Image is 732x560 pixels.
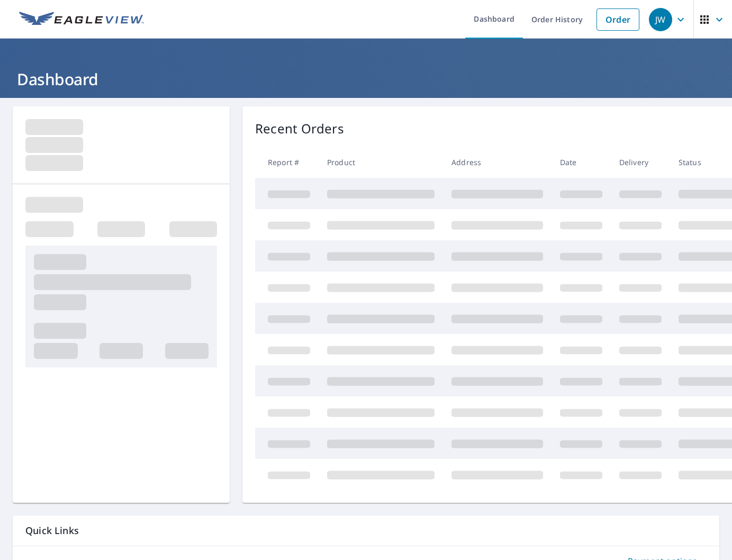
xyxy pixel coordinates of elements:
a: Order [597,8,639,31]
p: Recent Orders [255,119,344,138]
p: Quick Links [25,524,707,537]
th: Date [552,147,611,178]
h1: Dashboard [13,68,719,90]
img: EV Logo [19,12,144,28]
th: Report # [255,147,319,178]
th: Delivery [611,147,670,178]
div: JW [649,8,672,31]
th: Product [319,147,443,178]
th: Address [443,147,552,178]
